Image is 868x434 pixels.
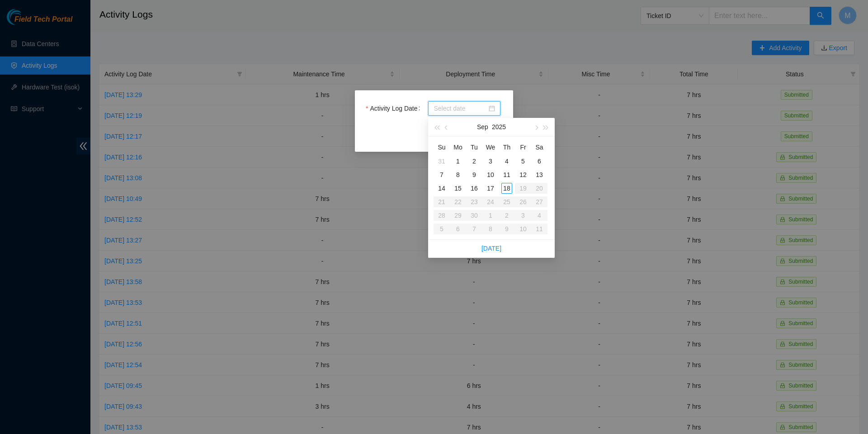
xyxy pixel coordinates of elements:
td: 2025-09-16 [466,182,482,195]
div: 6 [534,156,545,167]
td: 2025-09-08 [450,168,466,182]
th: Th [499,140,515,154]
div: 14 [436,183,447,194]
div: 15 [453,183,463,194]
div: 17 [485,183,496,194]
div: 5 [518,156,528,167]
td: 2025-09-11 [499,168,515,182]
td: 2025-09-13 [531,168,547,182]
th: Sa [531,140,547,154]
td: 2025-09-12 [515,168,531,182]
button: Sep [477,118,488,136]
td: 2025-09-02 [466,154,482,168]
th: Fr [515,140,531,154]
td: 2025-09-01 [450,154,466,168]
td: 2025-09-14 [434,182,450,195]
a: [DATE] [481,245,501,252]
div: 13 [534,169,545,180]
td: 2025-08-31 [434,154,450,168]
div: 11 [501,169,512,180]
div: 1 [453,156,463,167]
td: 2025-09-06 [531,154,547,168]
div: 16 [469,183,480,194]
td: 2025-09-17 [482,182,499,195]
div: 2 [469,156,480,167]
div: 9 [469,169,480,180]
input: Activity Log Date [434,103,487,113]
th: Tu [466,140,482,154]
td: 2025-09-09 [466,168,482,182]
div: 7 [436,169,447,180]
th: We [482,140,499,154]
td: 2025-09-18 [499,182,515,195]
button: 2025 [492,118,506,136]
div: 18 [501,183,512,194]
th: Su [434,140,450,154]
div: 3 [485,156,496,167]
div: 8 [453,169,463,180]
div: 12 [518,169,528,180]
div: 31 [436,156,447,167]
td: 2025-09-15 [450,182,466,195]
td: 2025-09-10 [482,168,499,182]
div: 10 [485,169,496,180]
th: Mo [450,140,466,154]
td: 2025-09-05 [515,154,531,168]
td: 2025-09-03 [482,154,499,168]
label: Activity Log Date [366,101,424,116]
div: 4 [501,156,512,167]
td: 2025-09-07 [434,168,450,182]
td: 2025-09-04 [499,154,515,168]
